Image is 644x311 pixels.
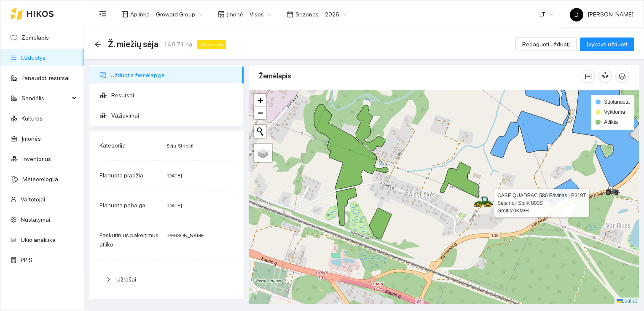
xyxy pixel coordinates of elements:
[258,107,263,118] span: −
[325,8,347,21] span: 2026
[21,257,32,263] a: PPIS
[99,172,143,179] span: Planuota pradžia
[166,203,182,209] span: [DATE]
[111,87,237,104] span: Resursai
[111,107,237,124] span: Važiavimai
[94,41,101,48] span: arrow-left
[22,176,58,182] a: Meteorologija
[94,41,101,48] div: Atgal
[166,173,182,179] span: [DATE]
[164,40,192,49] span: 148.71 ha
[99,232,158,248] span: Paskutinius pakeitimus atliko
[166,233,206,239] span: [PERSON_NAME]
[21,34,49,41] a: Žemėlapis
[587,40,627,49] span: Įvykdyti užduotį
[166,143,195,149] span: Sėja. Strip till
[254,107,266,119] a: Zoom out
[617,298,637,304] a: Leaflet
[604,119,618,125] span: Atlikta
[21,54,46,61] a: Užduotys
[227,10,244,19] span: Įmonė :
[21,196,45,203] a: Vartotojai
[259,64,582,88] div: Žemėlapis
[94,6,111,23] button: menu-fold
[99,202,145,209] span: Planuota pabaiga
[197,40,226,49] span: Vykdoma
[218,11,225,18] span: shop
[21,236,56,243] a: Ūkio analitika
[21,216,50,223] a: Nustatymai
[295,10,320,19] span: Sezonas :
[22,155,51,162] a: Inventorius
[582,73,595,80] span: column-width
[570,11,633,18] span: [PERSON_NAME]
[130,10,151,19] span: Aplinka :
[106,277,111,282] span: right
[604,109,625,115] span: Vykdoma
[515,38,577,51] button: Redaguoti užduotį
[21,90,70,107] span: Sandėlis
[156,8,203,21] span: Groward Group
[108,38,158,51] span: Ž. miežių sėja
[99,142,126,149] span: Kategorija
[258,95,263,105] span: +
[254,144,272,162] a: Layers
[116,276,136,283] span: Užrašai
[99,270,233,289] div: Užrašai
[604,99,630,105] span: Suplanuota
[539,8,553,21] span: LT
[580,38,634,51] button: Įvykdyti užduotį
[21,75,70,81] a: Panaudoti resursai
[522,40,570,49] span: Redaguoti užduotį
[254,94,266,107] a: Zoom in
[250,8,271,21] span: Visos
[21,115,43,122] a: Kultūros
[110,67,237,83] span: Užduotis žemėlapyje
[99,11,107,18] span: menu-fold
[582,70,595,83] button: column-width
[574,8,579,21] span: D
[287,11,293,18] span: calendar
[515,41,577,48] a: Redaguoti užduotį
[121,11,128,18] span: layout
[254,125,266,138] button: Initiate a new search
[21,135,41,142] a: Įmonės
